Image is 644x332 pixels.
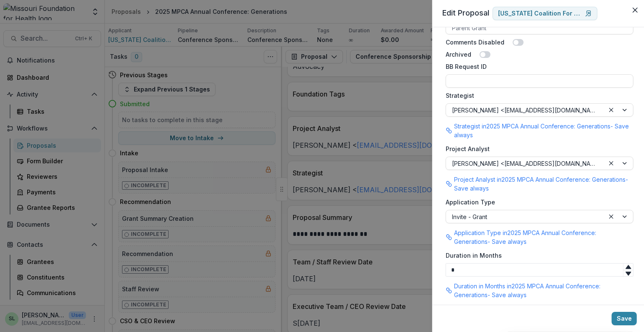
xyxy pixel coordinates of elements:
div: Clear selected options [606,158,616,168]
p: Application Type in 2025 MPCA Annual Conference: Generations - Save always [454,228,634,246]
p: Duration in Months in 2025 MPCA Annual Conference: Generations - Save always [454,282,634,299]
div: Clear selected options [606,212,616,222]
label: Original Award Amount [446,304,628,313]
label: Application Type [446,198,628,207]
label: BB Request ID [446,62,628,71]
p: Strategist in 2025 MPCA Annual Conference: Generations - Save always [454,122,634,139]
label: Strategist [446,91,628,100]
a: [US_STATE] Coalition For Primary Health Care [493,7,597,20]
div: Clear selected options [606,105,616,115]
button: Save [612,312,637,325]
span: Edit Proposal [442,8,489,17]
label: Comments Disabled [446,38,504,47]
p: [US_STATE] Coalition For Primary Health Care [498,10,582,17]
p: Project Analyst in 2025 MPCA Annual Conference: Generations - Save always [454,175,634,193]
button: Close [628,3,642,17]
label: Archived [446,50,471,59]
label: Duration in Months [446,251,628,260]
label: Project Analyst [446,144,628,153]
